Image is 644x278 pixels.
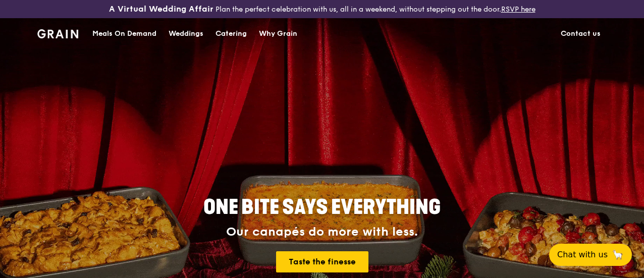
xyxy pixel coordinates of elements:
a: Catering [209,19,253,49]
a: Contact us [555,19,607,49]
div: Catering [216,19,247,49]
div: Meals On Demand [92,19,156,49]
a: Weddings [163,19,209,49]
a: Why Grain [253,19,303,49]
img: Grain [37,29,78,38]
a: RSVP here [501,5,535,14]
a: Taste the finesse [276,251,368,272]
span: Chat with us [557,249,608,261]
div: Our canapés do more with less. [140,225,504,239]
div: Why Grain [259,19,297,49]
span: ONE BITE SAYS EVERYTHING [203,195,441,219]
button: Chat with us🦙 [549,244,632,266]
div: Plan the perfect celebration with us, all in a weekend, without stepping out the door. [108,4,537,14]
a: GrainGrain [37,18,78,48]
span: 🦙 [612,249,624,261]
div: Weddings [169,19,203,49]
h3: A Virtual Wedding Affair [109,4,213,14]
